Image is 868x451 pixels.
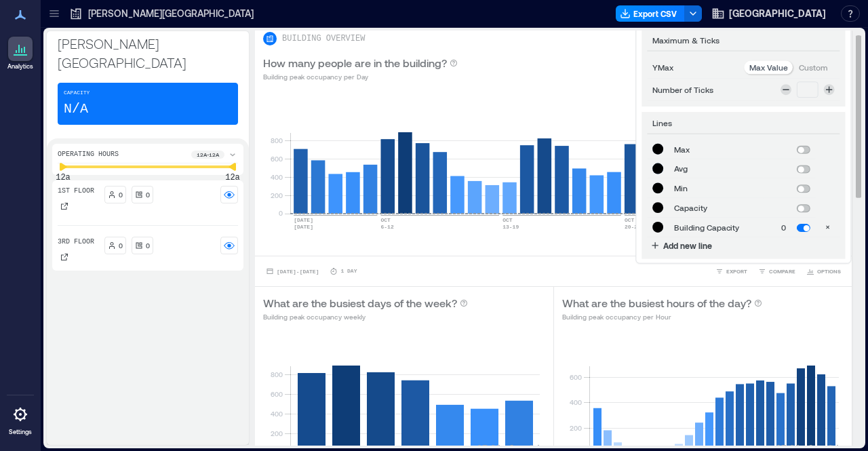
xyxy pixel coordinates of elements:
[729,7,826,20] span: [GEOGRAPHIC_DATA]
[647,237,714,254] button: Add new line
[707,3,830,24] button: [GEOGRAPHIC_DATA]
[146,189,150,200] p: 0
[263,311,468,322] p: Building peak occupancy weekly
[674,163,757,174] p: Avg
[569,373,581,381] tspan: 600
[7,62,33,71] p: Analytics
[713,264,750,278] button: EXPORT
[647,117,840,134] p: Lines
[381,217,391,223] text: OCT
[663,240,712,251] span: Add new line
[64,89,90,97] p: Capacity
[271,191,283,199] tspan: 200
[263,55,447,71] p: How many people are in the building?
[271,429,283,437] tspan: 200
[88,7,254,20] p: [PERSON_NAME][GEOGRAPHIC_DATA]
[279,209,283,217] tspan: 0
[271,410,283,418] tspan: 400
[817,267,841,275] span: OPTIONS
[263,264,321,278] button: [DATE]-[DATE]
[562,295,751,311] p: What are the busiest hours of the day?
[271,390,283,398] tspan: 600
[616,5,685,22] button: Export CSV
[652,84,770,95] p: Number of Ticks
[647,35,840,52] p: Maximum & Ticks
[755,264,798,278] button: COMPARE
[674,202,757,213] p: Capacity
[58,149,119,160] p: Operating Hours
[625,217,635,223] text: OCT
[726,267,747,275] span: EXPORT
[3,33,37,75] a: Analytics
[271,173,283,181] tspan: 400
[749,62,788,73] p: Max Value
[271,155,283,163] tspan: 600
[294,217,313,223] text: [DATE]
[569,424,581,432] tspan: 200
[381,224,394,230] text: 6-12
[146,240,150,251] p: 0
[781,220,786,234] span: 0
[197,151,219,159] p: 12a - 12a
[9,428,32,436] p: Settings
[804,264,844,278] button: OPTIONS
[674,182,757,193] p: Min
[799,62,828,73] p: Custom
[294,224,313,230] text: [DATE]
[674,144,757,155] p: Max
[4,398,37,440] a: Settings
[119,189,123,200] p: 0
[562,311,762,322] p: Building peak occupancy per Hour
[769,267,795,275] span: COMPARE
[652,62,673,73] p: YMax
[58,34,238,72] p: [PERSON_NAME][GEOGRAPHIC_DATA]
[674,220,739,234] span: Building Capacity
[271,370,283,378] tspan: 800
[282,33,365,44] p: BUILDING OVERVIEW
[263,71,458,82] p: Building peak occupancy per Day
[569,398,581,406] tspan: 400
[263,295,457,311] p: What are the busiest days of the week?
[64,100,88,119] p: N/A
[58,237,94,248] p: 3rd Floor
[58,186,94,197] p: 1st Floor
[277,269,319,275] span: [DATE] - [DATE]
[119,240,123,251] p: 0
[271,136,283,144] tspan: 800
[340,267,357,275] p: 1 Day
[502,217,513,223] text: OCT
[625,224,641,230] text: 20-26
[502,224,519,230] text: 13-19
